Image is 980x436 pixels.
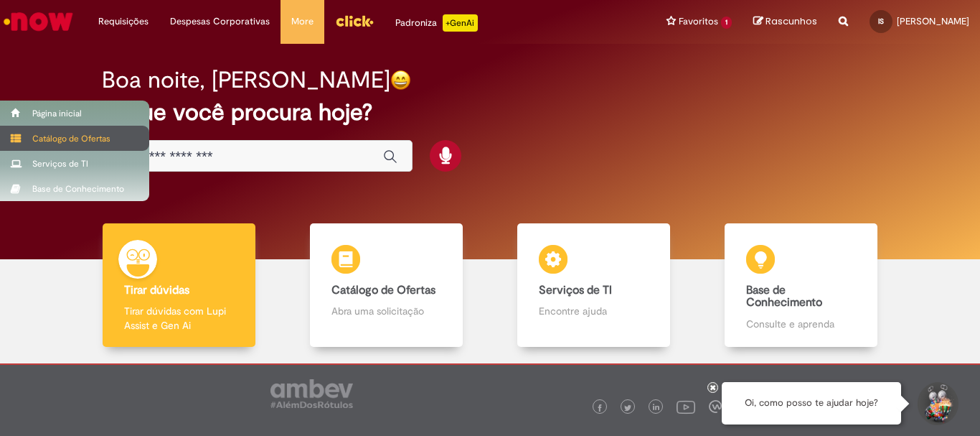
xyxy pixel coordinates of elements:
b: Tirar dúvidas [124,283,189,297]
img: logo_footer_twitter.png [624,404,631,412]
span: Despesas Corporativas [170,14,270,29]
b: Catálogo de Ofertas [331,283,435,297]
img: click_logo_yellow_360x200.png [335,10,374,32]
p: +GenAi [443,14,478,32]
a: Catálogo de Ofertas Abra uma solicitação [283,223,490,348]
span: Favoritos [679,14,718,29]
span: Rascunhos [765,14,817,28]
span: More [291,14,314,29]
img: happy-face.png [390,70,411,91]
button: Iniciar Conversa de Suporte [915,382,958,425]
b: Serviços de TI [539,283,612,297]
p: Consulte e aprenda [746,317,855,331]
img: logo_footer_workplace.png [709,400,722,413]
div: Oi, como posso te ajudar hoje? [722,382,901,425]
p: Abra uma solicitação [331,304,440,318]
a: Serviços de TI Encontre ajuda [490,223,697,348]
a: Tirar dúvidas Tirar dúvidas com Lupi Assist e Gen Ai [75,223,283,348]
img: logo_footer_facebook.png [596,404,603,412]
h2: Boa noite, [PERSON_NAME] [102,68,390,93]
div: Padroniza [395,14,478,32]
b: Base de Conhecimento [746,283,822,310]
img: logo_footer_youtube.png [677,397,695,416]
span: 1 [721,17,732,29]
p: Encontre ajuda [539,304,648,318]
a: Base de Conhecimento Consulte e aprenda [697,223,905,348]
img: logo_footer_linkedin.png [653,404,660,412]
h2: O que você procura hoje? [102,100,878,125]
span: IS [878,17,884,26]
span: [PERSON_NAME] [897,15,969,27]
img: ServiceNow [1,7,75,36]
a: Rascunhos [753,15,817,29]
img: logo_footer_ambev_rotulo_gray.png [270,379,353,408]
span: Requisições [98,14,149,29]
p: Tirar dúvidas com Lupi Assist e Gen Ai [124,304,233,333]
